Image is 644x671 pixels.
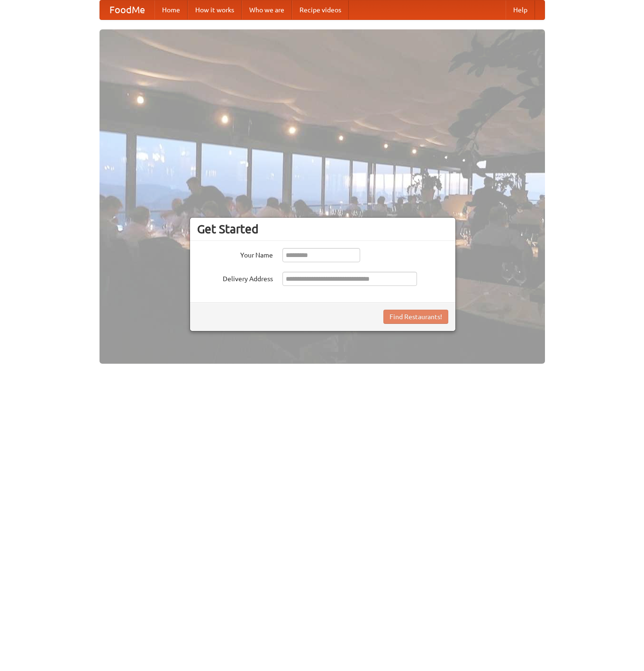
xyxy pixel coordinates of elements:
[197,248,273,260] label: Your Name
[242,0,292,19] a: Who we are
[292,0,349,19] a: Recipe videos
[383,310,448,324] button: Find Restaurants!
[197,222,448,236] h3: Get Started
[188,0,242,19] a: How it works
[506,0,535,19] a: Help
[197,272,273,284] label: Delivery Address
[100,0,154,19] a: FoodMe
[154,0,188,19] a: Home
